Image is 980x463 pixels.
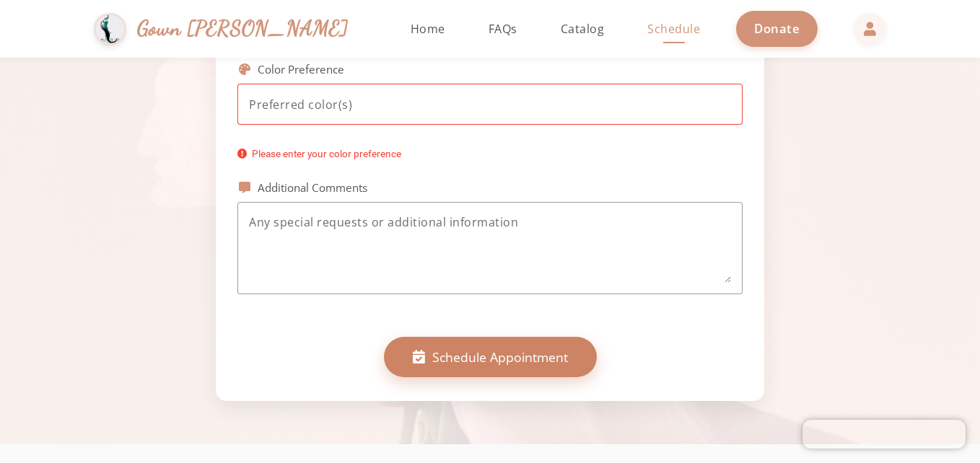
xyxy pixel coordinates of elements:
label: Color Preference [258,61,344,78]
input: Preferred color(s) [249,96,731,113]
a: Gown [PERSON_NAME] [94,9,363,49]
span: Please enter your color preference [252,146,401,161]
img: Gown Gmach Logo [94,13,126,45]
span: Donate [754,20,800,37]
span: Catalog [561,21,605,37]
span: FAQs [489,21,517,37]
iframe: Chatra live chat [802,420,966,449]
span: Schedule Appointment [432,348,568,366]
span: Schedule [647,21,700,37]
span: Gown [PERSON_NAME] [137,13,349,44]
span: Home [411,21,445,37]
label: Additional Comments [258,180,367,196]
a: Donate [736,11,818,46]
button: Schedule Appointment [384,337,597,377]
